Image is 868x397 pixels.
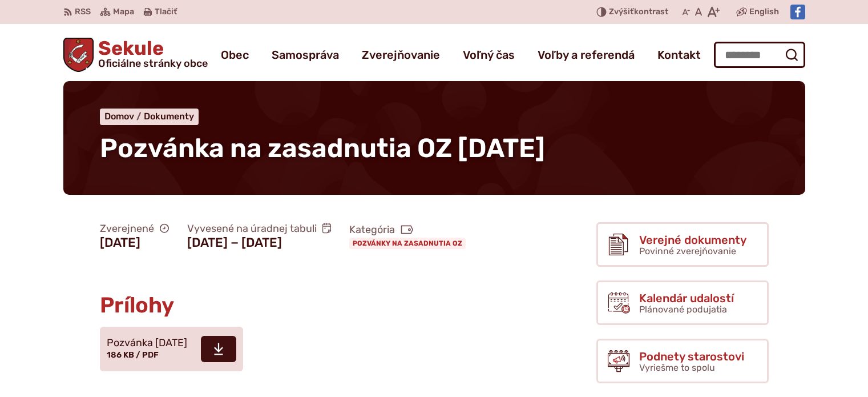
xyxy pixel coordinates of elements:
a: Voľný čas [463,39,515,71]
a: Verejné dokumenty Povinné zverejňovanie [596,222,769,267]
span: Domov [104,111,134,122]
span: Plánované podujatia [639,304,727,315]
span: Zvýšiť [609,7,634,17]
h2: Prílohy [100,294,505,318]
a: Logo Sekule, prejsť na domovskú stránku. [63,38,208,72]
img: Prejsť na Facebook stránku [790,5,805,19]
span: kontrast [609,7,668,17]
span: Oficiálne stránky obce [98,58,208,69]
span: Mapa [113,5,134,19]
span: Pozvánka [DATE] [107,338,187,349]
span: Kategória [349,223,470,236]
span: Pozvánka na zasadnutia OZ [DATE] [100,133,545,164]
span: Tlačiť [155,7,177,17]
a: Zverejňovanie [362,39,440,71]
a: Dokumenty [144,111,194,122]
span: English [749,5,779,19]
img: Prejsť na domovskú stránku [63,38,94,72]
span: RSS [75,5,91,19]
figcaption: [DATE] − [DATE] [187,235,332,250]
span: Vyriešme to spolu [639,362,715,373]
span: Vyvesené na úradnej tabuli [187,222,332,235]
a: Kontakt [657,39,701,71]
span: Podnety starostovi [639,350,744,363]
a: Samospráva [272,39,339,71]
a: Pozvánky na zasadnutia OZ [349,238,466,249]
a: Pozvánka [DATE] 186 KB / PDF [100,327,243,371]
a: English [747,5,781,19]
span: Verejné dokumenty [639,234,746,246]
a: Obec [221,39,249,71]
span: Povinné zverejňovanie [639,246,736,256]
figcaption: [DATE] [100,235,169,250]
span: Zverejnené [100,222,169,235]
a: Kalendár udalostí Plánované podujatia [596,280,769,325]
a: Domov [104,111,144,122]
a: Podnety starostovi Vyriešme to spolu [596,339,769,383]
span: Sekule [94,39,208,69]
a: Voľby a referendá [538,39,635,71]
span: 186 KB / PDF [107,350,159,360]
span: Kalendár udalostí [639,292,734,304]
